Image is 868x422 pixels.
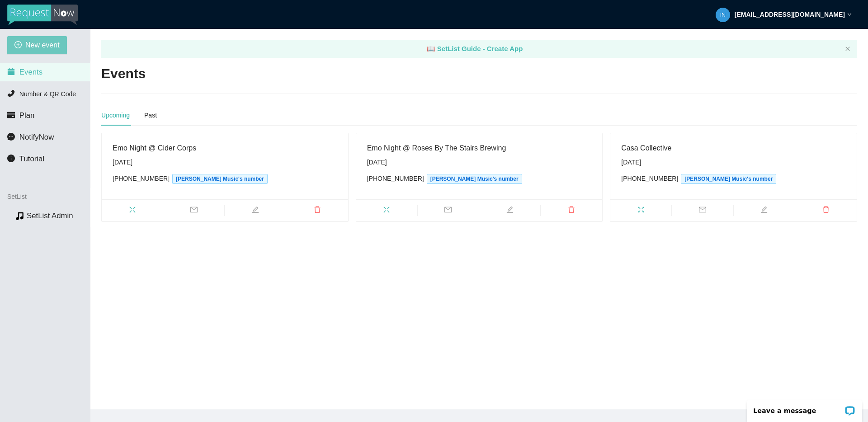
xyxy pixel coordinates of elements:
[367,173,592,184] div: [PHONE_NUMBER]
[113,157,337,167] div: [DATE]
[7,133,15,141] span: message
[716,8,730,22] img: 217e36b01bcd92fbcfce66bf4147cd36
[101,65,146,83] h2: Events
[845,46,850,52] button: close
[172,174,268,184] span: [PERSON_NAME] Music's number
[102,206,163,216] span: fullscreen
[427,174,522,184] span: [PERSON_NAME] Music's number
[19,155,44,163] span: Tutorial
[735,11,845,18] strong: [EMAIL_ADDRESS][DOMAIN_NAME]
[621,157,846,167] div: [DATE]
[14,41,22,50] span: plus-circle
[7,68,15,75] span: calendar
[621,142,846,154] div: Casa Collective
[734,206,795,216] span: edit
[7,89,15,97] span: phone
[795,206,857,216] span: delete
[610,206,671,216] span: fullscreen
[113,142,337,154] div: Emo Night @ Cider Corps
[356,206,417,216] span: fullscreen
[7,36,67,54] button: plus-circleNew event
[19,90,76,98] span: Number & QR Code
[19,68,42,76] span: Events
[101,110,130,120] div: Upcoming
[672,206,733,216] span: mail
[427,45,523,52] a: laptop SetList Guide - Create App
[621,173,846,184] div: [PHONE_NUMBER]
[367,142,592,154] div: Emo Night @ Roses By The Stairs Brewing
[25,39,60,51] span: New event
[741,394,868,422] iframe: LiveChat chat widget
[113,173,337,184] div: [PHONE_NUMBER]
[27,211,73,220] a: SetList Admin
[367,157,592,167] div: [DATE]
[19,111,35,120] span: Plan
[286,206,348,216] span: delete
[7,111,15,119] span: credit-card
[681,174,776,184] span: [PERSON_NAME] Music's number
[7,5,78,25] img: RequestNow
[19,133,54,141] span: NotifyNow
[847,12,852,17] span: down
[418,206,479,216] span: mail
[541,206,602,216] span: delete
[7,155,15,162] span: info-circle
[427,45,435,52] span: laptop
[479,206,540,216] span: edit
[225,206,286,216] span: edit
[163,206,224,216] span: mail
[144,110,157,120] div: Past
